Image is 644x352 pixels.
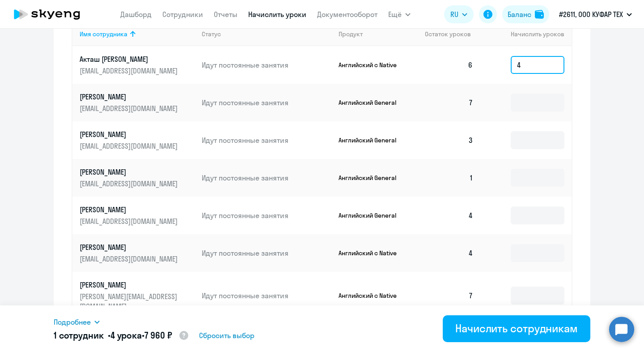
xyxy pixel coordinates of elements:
a: [PERSON_NAME][EMAIL_ADDRESS][DOMAIN_NAME] [80,167,195,189]
span: Сбросить выбор [199,330,254,341]
p: Английский с Native [339,292,406,300]
p: Идут постоянные занятия [202,291,331,300]
p: [EMAIL_ADDRESS][DOMAIN_NAME] [80,66,180,76]
p: [PERSON_NAME] [80,167,180,177]
p: Английский с Native [339,61,406,69]
img: balance [535,10,544,19]
a: Сотрудники [162,10,203,19]
td: 7 [418,272,480,319]
p: Идут постоянные занятия [202,210,331,220]
p: [PERSON_NAME] [80,205,180,215]
span: Подробнее [54,317,91,327]
span: Ещё [388,9,402,20]
a: Начислить уроки [248,10,306,19]
div: Продукт [339,30,418,38]
td: 1 [418,159,480,197]
button: #2611, ООО КУФАР ТЕХ [555,4,636,25]
th: Начислить уроков [480,22,572,46]
button: Начислить сотрудникам [443,315,590,342]
div: Продукт [339,30,363,38]
p: [PERSON_NAME] [80,242,180,252]
p: #2611, ООО КУФАР ТЕХ [559,9,623,20]
a: [PERSON_NAME][PERSON_NAME][EMAIL_ADDRESS][DOMAIN_NAME] [80,280,195,311]
div: Начислить сотрудникам [455,321,578,335]
p: Английский General [339,136,406,144]
p: Акташ [PERSON_NAME] [80,54,180,64]
p: Идут постоянные занятия [202,135,331,145]
p: Английский General [339,99,406,107]
button: RU [444,5,474,23]
span: RU [450,9,458,20]
p: Английский General [339,211,406,219]
p: [PERSON_NAME] [80,92,180,102]
div: Имя сотрудника [80,30,127,38]
p: Идут постоянные занятия [202,98,331,107]
p: [EMAIL_ADDRESS][DOMAIN_NAME] [80,141,180,151]
td: 3 [418,121,480,159]
div: Баланс [508,9,531,20]
p: [EMAIL_ADDRESS][DOMAIN_NAME] [80,103,180,113]
div: Статус [202,30,331,38]
h5: 1 сотрудник • • [54,329,189,343]
p: Идут постоянные занятия [202,60,331,70]
p: [EMAIL_ADDRESS][DOMAIN_NAME] [80,254,180,264]
button: Ещё [388,5,411,23]
td: 4 [418,197,480,234]
a: [PERSON_NAME][EMAIL_ADDRESS][DOMAIN_NAME] [80,242,195,264]
p: Идут постоянные занятия [202,173,331,183]
a: [PERSON_NAME][EMAIL_ADDRESS][DOMAIN_NAME] [80,129,195,151]
td: 4 [418,234,480,272]
p: Английский General [339,174,406,182]
p: [PERSON_NAME] [80,280,180,290]
a: [PERSON_NAME][EMAIL_ADDRESS][DOMAIN_NAME] [80,205,195,226]
a: [PERSON_NAME][EMAIL_ADDRESS][DOMAIN_NAME] [80,92,195,113]
p: [PERSON_NAME][EMAIL_ADDRESS][DOMAIN_NAME] [80,292,180,311]
button: Балансbalance [502,5,549,23]
p: Идут постоянные занятия [202,248,331,258]
p: [EMAIL_ADDRESS][DOMAIN_NAME] [80,216,180,226]
p: Английский с Native [339,249,406,257]
span: 4 урока [110,330,142,341]
td: 7 [418,84,480,121]
a: Акташ [PERSON_NAME][EMAIL_ADDRESS][DOMAIN_NAME] [80,54,195,76]
div: Остаток уроков [425,30,480,38]
a: Дашборд [120,10,152,19]
span: Остаток уроков [425,30,471,38]
div: Имя сотрудника [80,30,195,38]
p: [EMAIL_ADDRESS][DOMAIN_NAME] [80,179,180,189]
td: 6 [418,46,480,84]
p: [PERSON_NAME] [80,129,180,139]
a: Отчеты [214,10,237,19]
span: 7 960 ₽ [144,330,172,341]
a: Документооборот [317,10,377,19]
div: Статус [202,30,221,38]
